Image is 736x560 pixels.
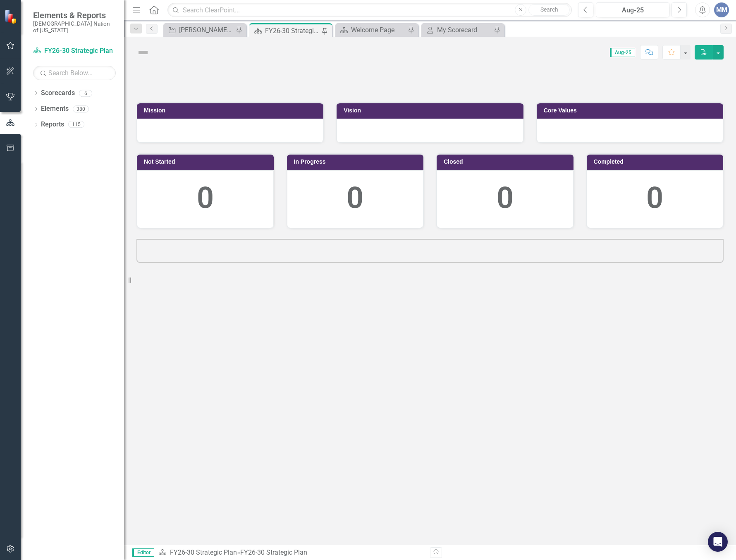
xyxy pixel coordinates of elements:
[146,177,265,219] div: 0
[33,20,116,34] small: [DEMOGRAPHIC_DATA] Nation of [US_STATE]
[708,532,728,552] div: Open Intercom Messenger
[33,10,116,20] span: Elements & Reports
[4,10,19,24] img: ClearPoint Strategy
[296,177,415,219] div: 0
[445,177,565,219] div: 0
[540,6,558,13] span: Search
[167,3,572,17] input: Search ClearPoint...
[596,2,669,17] button: Aug-25
[68,121,84,128] div: 115
[132,548,154,557] span: Editor
[528,4,570,16] button: Search
[423,25,492,35] a: My Scorecard
[294,159,420,165] h3: In Progress
[240,548,307,556] div: FY26-30 Strategic Plan
[344,107,519,114] h3: Vision
[179,25,234,35] div: [PERSON_NAME] SO's
[594,159,719,165] h3: Completed
[170,548,237,556] a: FY26-30 Strategic Plan
[33,66,116,80] input: Search Below...
[337,25,406,35] a: Welcome Page
[265,26,320,36] div: FY26-30 Strategic Plan
[136,46,150,59] img: Not Defined
[165,25,234,35] a: [PERSON_NAME] SO's
[144,107,319,114] h3: Mission
[79,90,92,97] div: 6
[41,104,69,114] a: Elements
[351,25,406,35] div: Welcome Page
[544,107,719,114] h3: Core Values
[33,46,116,56] a: FY26-30 Strategic Plan
[595,177,715,219] div: 0
[73,105,89,112] div: 380
[599,5,667,15] div: Aug-25
[437,25,492,35] div: My Scorecard
[714,2,729,17] button: MM
[610,48,635,57] span: Aug-25
[41,120,64,129] a: Reports
[444,159,569,165] h3: Closed
[158,548,424,558] div: »
[41,88,75,98] a: Scorecards
[144,159,270,165] h3: Not Started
